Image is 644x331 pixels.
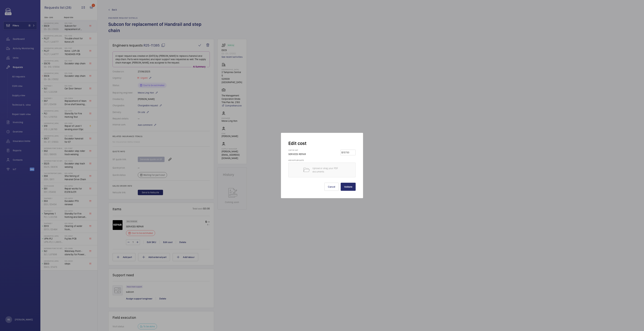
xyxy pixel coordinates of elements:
span: SERVICES REPAIR [288,153,306,156]
h3: Add supplier quote [288,159,356,163]
div: $ [342,151,343,154]
h3: Cost by unit [288,149,309,152]
h2: Edit cost [288,140,356,146]
button: Cancel [324,183,339,191]
p: Upload or drag your PDF documents [312,167,341,173]
input: -- [343,150,354,155]
button: Validate [341,183,356,191]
